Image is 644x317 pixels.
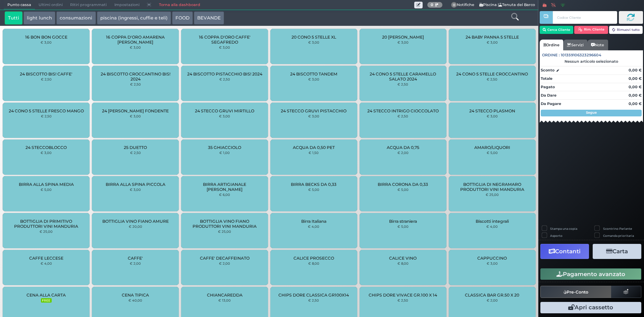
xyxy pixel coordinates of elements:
[106,182,165,187] span: BIRRA ALLA SPINA PICCOLA
[397,188,409,192] small: € 5,00
[218,298,231,302] small: € 13,00
[541,101,561,106] strong: Da Pagare
[98,35,173,45] span: 16 COPPA D'ORO AMARENA [PERSON_NAME]
[130,45,141,49] small: € 3,00
[469,108,515,113] span: 24 STECCO PLASMON
[382,35,424,40] span: 20 [PERSON_NAME]
[218,229,231,233] small: € 25,00
[389,219,417,224] span: Birra straniera
[23,11,55,25] button: light lunch
[172,11,193,25] button: FOOD
[9,108,84,113] span: 24 CONO 5 STELLE FRESCO MANGO
[553,11,617,24] input: Codice Cliente
[465,293,519,298] span: CLASSICA BAR GR.50 X 20
[29,256,63,261] span: CAFFE LECCESE
[397,298,408,302] small: € 2,50
[41,188,52,192] small: € 5,00
[102,219,169,224] span: BOTTIGLIA VINO FIANO AMURE
[130,114,141,118] small: € 3,00
[456,71,528,76] span: 24 CONO 5 STELLE CROCCANTINO
[219,77,230,81] small: € 2,50
[111,0,143,10] span: Impostazioni
[487,151,498,155] small: € 5,00
[308,224,319,228] small: € 4,00
[378,182,428,187] span: BIRRA CORONA DA 0,33
[208,145,241,150] span: 35 GHIACCIOLO
[397,114,408,118] small: € 2,50
[486,193,499,197] small: € 25,00
[56,11,96,25] button: consumazioni
[487,40,498,44] small: € 3,00
[541,67,554,73] strong: Sconto
[541,76,552,81] strong: Totale
[563,40,587,50] a: Servizi
[187,182,262,192] span: BIRRA ARTIGIANALE [PERSON_NAME]
[207,293,243,298] span: CHIANCAREDDA
[155,0,204,10] a: Torna alla dashboard
[431,2,433,7] b: 0
[593,244,641,259] button: Carta
[397,40,409,44] small: € 3,00
[187,219,262,229] span: BOTTIGLIA VINO FIANO PRODUTTORI VINI MANDURIA
[629,101,642,106] strong: 0,00 €
[369,293,437,298] span: CHIPS DORE VIVACE GR.100 X 14
[367,108,439,113] span: 24 STECCO INTRIGO CIOCCOLATO
[219,193,230,197] small: € 6,00
[130,261,141,265] small: € 2,00
[293,256,334,261] span: CALICE PROSECCO
[308,188,319,192] small: € 5,00
[41,40,52,44] small: € 3,00
[19,182,74,187] span: BIRRA ALLA SPINA MEDIA
[586,110,597,115] strong: Segue
[389,256,417,261] span: CALICE VINO
[102,108,169,113] span: 24 [PERSON_NAME] FONDENTE
[195,108,254,113] span: 24 STECCO GRUVI MIRTILLO
[41,151,52,155] small: € 3,00
[278,293,349,298] span: CHIPS DORE CLASSICA GR100X14
[219,45,230,49] small: € 3,00
[542,52,560,58] span: Ordine :
[25,35,67,40] span: 16 BON BON GOCCE
[540,286,611,298] button: Pre-Conto
[5,11,22,25] button: Tutti
[574,26,608,34] button: Rim. Cliente
[308,77,319,81] small: € 3,00
[603,226,632,231] label: Scontrino Parlante
[308,298,319,302] small: € 2,50
[540,244,589,259] button: Contanti
[290,71,337,76] span: 24 BISCOTTO TANDEM
[97,11,171,25] button: piscina (ingressi, cuffie e teli)
[35,0,66,10] span: Ultimi ordini
[540,59,643,64] div: Nessun articolo selezionato
[609,26,643,34] button: Rimuovi tutto
[397,82,408,86] small: € 2,50
[540,26,574,34] button: Cerca Cliente
[365,71,441,82] span: 24 CONO 5 STELLE CARAMELLO SALATO 2024
[301,219,326,224] span: Birra Italiana
[550,233,562,238] label: Asporto
[474,145,510,150] span: AMARO/LIQUORI
[128,256,143,261] span: CAFFE'
[541,85,555,89] strong: Pagato
[219,114,230,118] small: € 3,00
[128,298,142,302] small: € 40,00
[194,11,224,25] button: BEVANDE
[397,151,409,155] small: € 2,00
[130,151,141,155] small: € 2,50
[550,226,577,231] label: Stampa una copia
[293,145,335,150] span: ACQUA DA 0,50 PET
[40,229,53,233] small: € 25,00
[476,219,509,224] span: Biscotti integrali
[454,182,530,192] span: BOTTIGLIA DI NEGRAMARO PRODUTTORI VINI MANDURIA
[200,256,250,261] span: CAFFE' DECAFFEINATO
[308,261,319,265] small: € 8,00
[561,52,601,58] span: 101359106323296604
[387,145,419,150] span: ACQUA DA 0,75
[309,151,319,155] small: € 1,50
[487,114,498,118] small: € 3,00
[629,68,642,72] strong: 0,00 €
[487,77,497,81] small: € 2,50
[308,40,319,44] small: € 3,00
[4,0,35,10] span: Punto cassa
[308,114,319,118] small: € 3,00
